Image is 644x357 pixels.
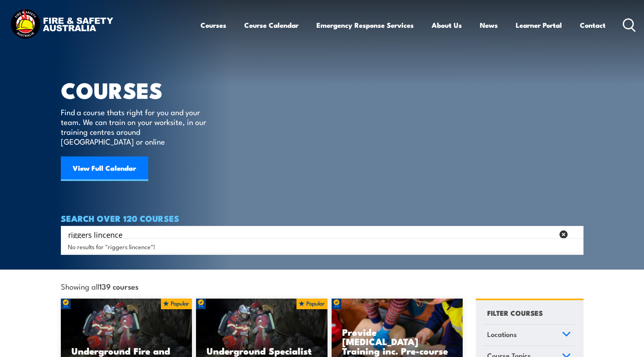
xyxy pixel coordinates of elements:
span: No results for "riggers lincence"! [68,243,155,250]
a: Emergency Response Services [316,14,414,36]
a: Locations [484,325,575,346]
h4: SEARCH OVER 120 COURSES [61,214,584,223]
h4: FILTER COURSES [487,307,543,318]
a: View Full Calendar [61,156,148,181]
button: Search magnifier button [569,229,581,240]
a: News [480,14,498,36]
a: Course Calendar [244,14,299,36]
strong: 139 courses [99,281,138,292]
h1: COURSES [61,80,218,99]
a: Courses [201,14,226,36]
form: Search form [70,229,556,240]
a: Contact [580,14,606,36]
p: Find a course thats right for you and your team. We can train on your worksite, in our training c... [61,107,210,146]
input: Search input [68,228,554,241]
a: Learner Portal [516,14,562,36]
span: Showing all [61,282,138,290]
a: About Us [432,14,462,36]
span: Locations [487,329,517,340]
